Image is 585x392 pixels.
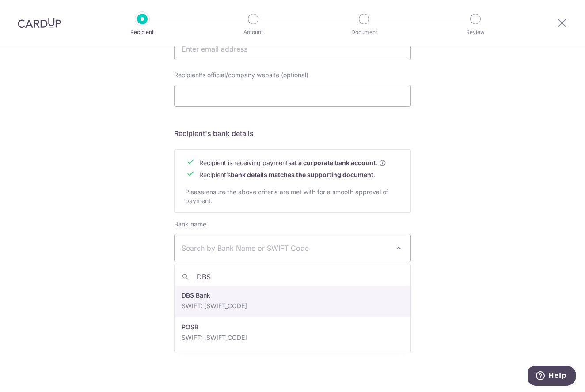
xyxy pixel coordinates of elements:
span: Help [20,6,38,14]
span: Please ensure the above criteria are met with for a smooth approval of payment. [185,188,388,204]
p: Recipient [110,28,175,37]
b: at a corporate bank account [291,158,376,167]
p: POSB [182,323,403,332]
span: Search by Bank Name or SWIFT Code [182,243,389,253]
span: Recipient is receiving payments . [199,158,386,167]
p: Review [443,28,508,37]
span: Recipient’s . [199,171,375,178]
p: DBS Bank [182,291,403,300]
p: SWIFT: [SWIFT_CODE] [182,333,403,342]
p: Document [331,28,397,37]
b: bank details matches the supporting document [231,171,373,178]
iframe: Opens a widget where you can find more information [528,366,576,388]
h5: Recipient's bank details [174,128,411,139]
p: Amount [220,28,286,37]
label: Recipient’s official/company website (optional) [174,71,308,79]
input: Enter email address [174,38,411,60]
p: SWIFT: [SWIFT_CODE] [182,302,403,310]
img: CardUp [18,18,61,28]
label: Bank name [174,220,206,229]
